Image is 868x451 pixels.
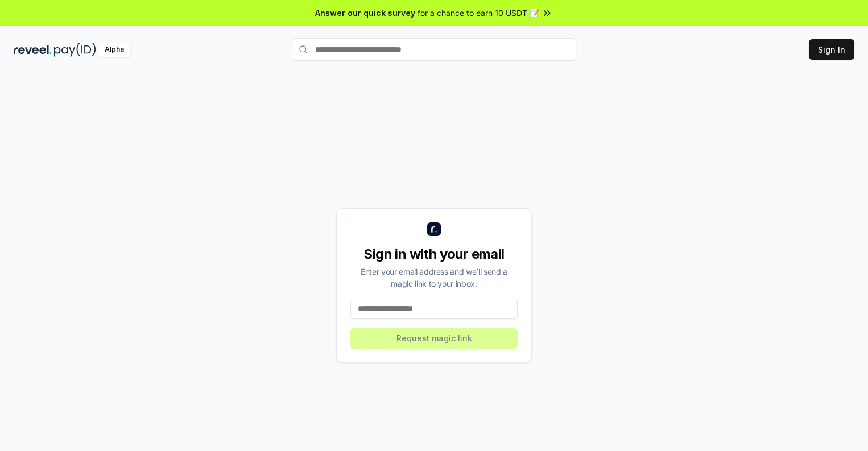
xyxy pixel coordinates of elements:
[14,43,52,57] img: reveel_dark
[350,245,518,263] div: Sign in with your email
[418,7,539,19] span: for a chance to earn 10 USDT 📝
[98,43,130,57] div: Alpha
[54,43,96,57] img: pay_id
[809,39,854,60] button: Sign In
[350,266,518,289] div: Enter your email address and we’ll send a magic link to your inbox.
[427,222,441,236] img: logo_small
[315,7,415,19] span: Answer our quick survey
